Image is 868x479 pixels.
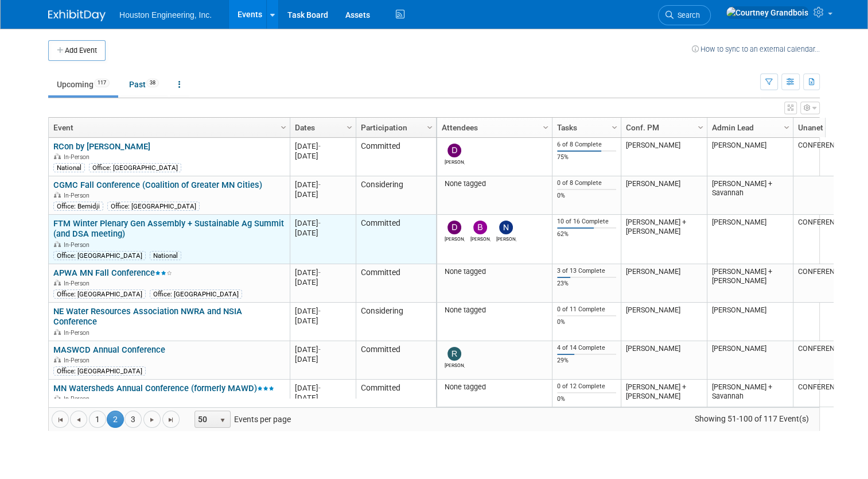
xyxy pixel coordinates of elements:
[442,267,548,276] div: None tagged
[53,118,282,137] a: Event
[707,303,793,341] td: [PERSON_NAME]
[356,264,436,303] td: Committed
[442,383,548,392] div: None tagged
[447,221,461,234] img: Drew Kessler
[53,251,146,260] div: Office: [GEOGRAPHIC_DATA]
[442,179,548,188] div: None tagged
[147,415,157,424] span: Go to the next page
[54,280,61,285] img: In-Person Event
[447,347,461,361] img: Rachel Olm
[64,192,93,199] span: In-Person
[64,153,93,161] span: In-Person
[442,306,548,315] div: None tagged
[295,393,351,403] div: [DATE]
[712,118,785,137] a: Admin Lead
[726,6,809,19] img: Courtney Grandbois
[295,118,348,137] a: Dates
[696,123,705,132] span: Column Settings
[150,251,181,260] div: National
[64,357,93,364] span: In-Person
[557,344,617,352] div: 4 of 14 Complete
[94,79,110,87] span: 117
[48,10,106,21] img: ExhibitDay
[621,341,707,380] td: [PERSON_NAME]
[318,268,321,277] span: -
[318,307,321,315] span: -
[53,141,150,152] a: RCon by [PERSON_NAME]
[295,354,351,364] div: [DATE]
[621,380,707,407] td: [PERSON_NAME] + [PERSON_NAME]
[53,218,284,239] a: FTM Winter Plenary Gen Assembly + Sustainable Ag Summit (and DSA meeting)
[557,141,617,149] div: 6 of 8 Complete
[557,118,613,137] a: Tasks
[707,138,793,176] td: [PERSON_NAME]
[295,345,351,354] div: [DATE]
[557,280,617,288] div: 23%
[146,79,159,87] span: 38
[74,415,83,424] span: Go to the previous page
[295,316,351,326] div: [DATE]
[64,241,93,249] span: In-Person
[64,329,93,337] span: In-Person
[295,151,351,161] div: [DATE]
[70,411,87,428] a: Go to the previous page
[318,345,321,354] span: -
[143,411,161,428] a: Go to the next page
[56,415,65,424] span: Go to the first page
[53,180,262,190] a: CGMC Fall Conference (Coalition of Greater MN Cities)
[557,192,617,200] div: 0%
[295,306,351,316] div: [DATE]
[295,228,351,238] div: [DATE]
[356,341,436,380] td: Committed
[557,267,617,275] div: 3 of 13 Complete
[684,411,819,427] span: Showing 51-100 of 117 Event(s)
[557,153,617,161] div: 75%
[707,380,793,407] td: [PERSON_NAME] + Savannah
[318,142,321,150] span: -
[54,241,61,247] img: In-Person Event
[356,138,436,176] td: Committed
[621,138,707,176] td: [PERSON_NAME]
[295,277,351,287] div: [DATE]
[557,357,617,365] div: 29%
[54,395,61,401] img: In-Person Event
[64,280,93,287] span: In-Person
[621,176,707,215] td: [PERSON_NAME]
[609,118,621,135] a: Column Settings
[707,176,793,215] td: [PERSON_NAME] + Savannah
[707,264,793,303] td: [PERSON_NAME] + [PERSON_NAME]
[295,268,351,277] div: [DATE]
[53,268,172,278] a: APWA MN Fall Conference
[496,234,516,242] div: Nathaniel Baeumler
[119,10,212,20] span: Houston Engineering, Inc.
[541,123,550,132] span: Column Settings
[53,366,146,376] div: Office: [GEOGRAPHIC_DATA]
[54,192,61,198] img: In-Person Event
[53,202,103,211] div: Office: Bemidji
[53,289,146,299] div: Office: [GEOGRAPHIC_DATA]
[356,303,436,341] td: Considering
[557,383,617,391] div: 0 of 12 Complete
[89,411,106,428] a: 1
[442,118,544,137] a: Attendees
[557,179,617,187] div: 0 of 8 Complete
[445,157,465,165] div: Dennis McAlpine
[557,395,617,403] div: 0%
[356,176,436,215] td: Considering
[658,5,711,25] a: Search
[124,411,142,428] a: 3
[318,384,321,392] span: -
[89,163,181,172] div: Office: [GEOGRAPHIC_DATA]
[621,264,707,303] td: [PERSON_NAME]
[48,74,118,95] a: Upcoming117
[621,215,707,264] td: [PERSON_NAME] + [PERSON_NAME]
[557,218,617,226] div: 10 of 16 Complete
[356,215,436,264] td: Committed
[53,345,165,355] a: MASWCD Annual Conference
[610,123,619,132] span: Column Settings
[120,74,168,95] a: Past38
[445,234,465,242] div: Drew Kessler
[361,118,429,137] a: Participation
[540,118,552,135] a: Column Settings
[344,118,356,135] a: Column Settings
